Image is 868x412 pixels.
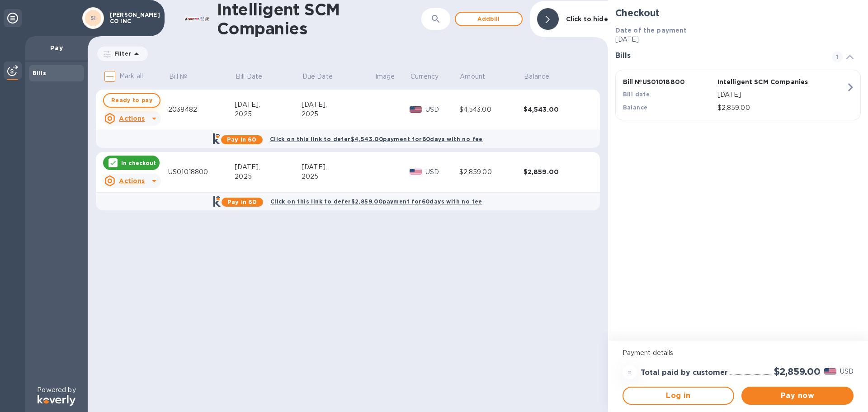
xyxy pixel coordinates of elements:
b: Click to hide [566,15,608,23]
img: USD [410,106,422,113]
b: Pay in 60 [227,199,257,205]
p: Balance [524,72,549,81]
b: Bill date [623,91,650,98]
img: Logo [38,395,75,406]
div: 2025 [235,172,302,181]
span: Add bill [463,14,514,24]
p: Currency [410,72,439,81]
button: Bill №US01018800Intelligent SCM CompaniesBill date[DATE]Balance$2,859.00 [615,70,861,120]
button: Log in [623,387,735,405]
h3: Bills [615,52,821,60]
p: USD [840,367,854,376]
b: Balance [623,104,648,111]
span: Pay now [749,390,846,401]
p: Bill Date [236,72,262,81]
p: USD [425,105,459,114]
button: Ready to pay [103,93,160,108]
div: [DATE], [235,162,302,172]
div: [DATE], [235,100,302,109]
p: Pay [33,43,80,52]
button: Addbill [455,12,523,26]
u: Actions [119,115,145,122]
b: Pay in 60 [227,136,256,143]
p: Amount [460,72,485,81]
p: Filter [111,50,131,57]
p: Mark all [119,71,143,81]
img: USD [824,368,836,374]
p: Bill № US01018800 [623,77,714,86]
div: $4,543.00 [524,105,588,114]
div: $4,543.00 [459,105,524,114]
p: [PERSON_NAME] CO INC [110,12,155,24]
button: Pay now [741,387,854,405]
b: SI [90,14,96,21]
p: Image [375,72,395,81]
span: Amount [460,72,497,81]
span: Bill Date [236,72,274,81]
h2: Checkout [615,7,861,19]
span: 1 [832,52,843,62]
b: Click on this link to defer $2,859.00 payment for 60 days with no fee [270,198,482,205]
div: $2,859.00 [524,167,588,176]
p: Due Date [302,72,333,81]
div: $2,859.00 [459,167,524,177]
div: 2025 [235,109,302,119]
div: US01018800 [168,167,235,177]
div: 2025 [302,172,374,181]
p: Intelligent SCM Companies [717,77,808,86]
p: Payment details [623,348,854,358]
u: Actions [119,177,145,185]
div: = [623,365,637,379]
p: [DATE] [717,90,846,99]
p: Powered by [37,385,75,395]
img: USD [410,169,422,175]
span: Ready to pay [111,95,152,106]
span: Log in [631,390,726,401]
span: Balance [524,72,561,81]
p: In checkout [121,159,156,167]
h2: $2,859.00 [774,366,821,377]
span: Bill № [169,72,199,81]
span: Due Date [302,72,344,81]
b: Click on this link to defer $4,543.00 payment for 60 days with no fee [270,136,483,142]
div: [DATE], [302,162,374,172]
div: 2038482 [168,105,235,114]
b: Bills [33,70,46,76]
h3: Total paid by customer [641,369,728,377]
b: Date of the payment [615,27,687,34]
p: USD [425,167,459,177]
p: [DATE] [615,35,861,44]
p: Bill № [169,72,188,81]
div: 2025 [302,109,374,119]
p: $2,859.00 [717,103,846,113]
div: [DATE], [302,100,374,109]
